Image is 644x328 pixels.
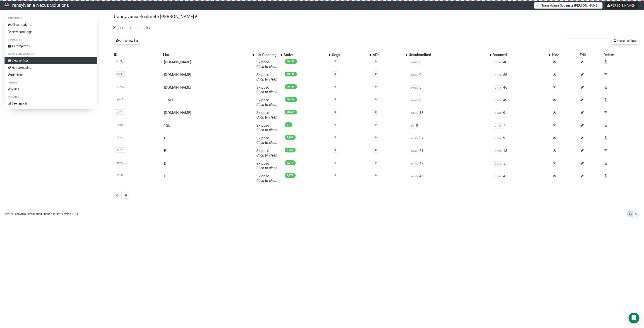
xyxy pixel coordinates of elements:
[115,109,125,115] span: 5Ix76..
[375,73,377,76] a: 0
[492,58,551,71] td: 40
[285,148,296,152] span: 9,958
[494,149,503,154] span: 0.13%
[375,123,377,126] a: 0
[285,173,296,178] span: 9,974
[492,96,551,109] td: 49
[551,52,579,58] th: Hide: No sort applied, sorting is disabled
[605,2,638,9] button: [PERSON_NAME]
[285,122,292,127] span: 91
[14,212,21,216] a: Sendy
[285,72,297,76] span: 10,149
[604,53,639,57] div: Delete
[257,140,278,145] a: Click to clean
[5,80,97,86] li: Others
[410,136,420,141] span: 0.37%
[334,111,336,114] a: 0
[492,52,551,58] th: Bounced: No sort applied, activate to apply an ascending sort
[534,2,603,9] button: Transylvania Soulmate [PERSON_NAME]
[115,135,126,140] span: v6pnq..
[334,149,336,152] a: 0
[164,174,166,178] a: C
[115,122,126,127] span: Nap3r..
[552,53,578,57] div: Hide
[372,52,408,58] th: ARs: No sort applied, activate to apply an ascending sort
[580,53,602,57] div: Edit
[115,59,126,64] span: 0HDIg..
[257,98,278,107] span: Skipped
[5,212,78,216] p: © 2025 | | | Version 6.1.3
[113,52,162,58] th: ID: No sort applied, sorting is disabled
[408,58,492,71] td: 3
[5,64,97,71] a: Housekeeping
[492,71,551,83] td: 56
[611,37,639,45] button: Search all lists
[5,43,97,50] a: All templates
[256,53,278,57] div: List Cleaning
[257,166,278,170] a: Click to clean
[5,28,97,36] a: New campaign
[255,52,283,58] th: List Cleaning: No sort applied, activate to apply an ascending sort
[375,149,377,152] a: 0
[164,85,191,90] a: [DOMAIN_NAME]
[164,136,166,140] a: F
[494,85,503,90] span: 0.45%
[115,71,126,77] span: 8924G..
[257,161,278,170] span: Skipped
[494,73,503,78] span: 0.55%
[257,115,278,119] a: Click to clean
[410,161,420,166] span: 0.47%
[334,60,336,63] a: 0
[492,109,551,121] td: 9
[334,123,336,126] a: 0
[257,90,278,94] a: Click to clean
[257,77,278,81] a: Click to clean
[334,98,336,101] a: 0
[492,172,551,185] td: 4
[494,60,503,65] span: 0.39%
[492,147,551,159] td: 13
[494,98,503,103] span: 0.48%
[408,147,492,159] td: 61
[113,14,197,19] a: Transylvania Soulmate [PERSON_NAME]
[257,123,278,132] span: Skipped
[164,60,191,64] a: [DOMAIN_NAME]
[5,3,9,7] img: 586cc6b7d8bc403f0c61b981d947c989
[164,111,191,115] a: [DOMAIN_NAME]
[257,174,278,183] span: Skipped
[408,121,492,134] td: 0
[408,52,492,58] th: Unsubscribed: No sort applied, activate to apply an ascending sort
[164,161,166,166] a: D
[257,60,278,69] span: Skipped
[408,172,492,185] td: 46
[332,53,367,57] div: Segs
[410,60,420,65] span: 0.03%
[257,102,278,107] a: Click to clean
[114,53,161,57] div: ID
[43,212,60,216] a: Support forum
[408,71,492,83] td: 9
[5,94,97,100] li: Reports
[537,3,540,7] img: 1.png
[257,85,278,94] span: Skipped
[375,174,377,177] a: 0
[408,83,492,96] td: 6
[494,161,503,166] span: 0.05%
[164,123,171,128] a: 1SB
[257,111,278,119] span: Skipped
[494,136,503,141] span: 0.09%
[492,134,551,147] td: 9
[410,149,420,154] span: 0.61%
[22,212,42,216] a: Troubleshooting
[162,52,255,58] th: List: No sort applied, activate to apply an ascending sort
[113,24,639,32] h2: Subscriber lists
[408,96,492,109] td: 6
[334,136,336,139] a: 0
[163,53,250,57] div: List
[375,98,377,101] a: 0
[164,73,191,77] a: [DOMAIN_NAME]
[494,174,503,179] span: 0.04%
[579,52,603,58] th: Edit: No sort applied, sorting is disabled
[5,86,97,93] a: Rules
[494,111,503,116] span: 0.04%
